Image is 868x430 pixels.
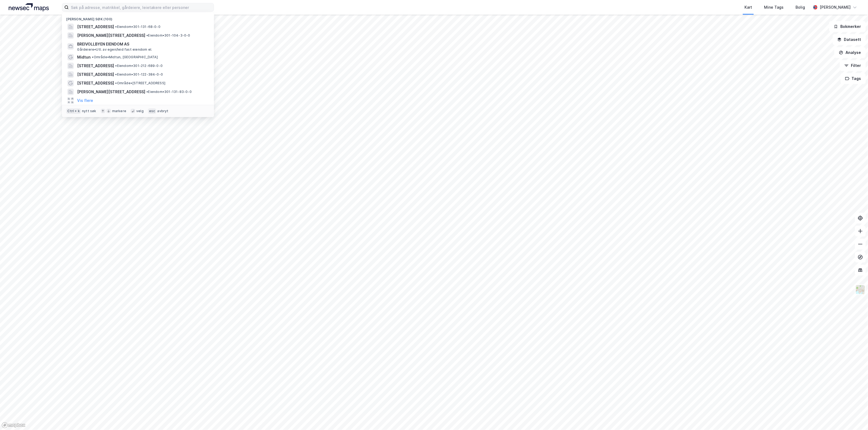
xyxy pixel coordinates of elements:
[9,3,49,11] img: logo.a4113a55bc3d86da70a041830d287a7e.svg
[841,404,868,430] iframe: Chat Widget
[820,4,851,11] div: [PERSON_NAME]
[82,109,96,113] div: nytt søk
[744,4,752,11] div: Kart
[136,109,144,113] div: velg
[115,81,117,85] span: •
[115,72,117,76] span: •
[62,13,214,22] div: [PERSON_NAME] søk (100)
[77,97,93,104] button: Vis flere
[157,109,168,113] div: avbryt
[77,47,152,52] span: Gårdeiere • Utl. av egen/leid fast eiendom el.
[77,41,207,47] span: BREIVOLLBYEN EIENDOM AS
[146,33,190,38] span: Eiendom • 301-104-3-0-0
[115,64,117,68] span: •
[796,4,805,11] div: Bolig
[115,81,165,85] span: Område • [STREET_ADDRESS]
[77,63,114,69] span: [STREET_ADDRESS]
[115,25,117,29] span: •
[146,90,148,94] span: •
[77,71,114,78] span: [STREET_ADDRESS]
[77,54,91,60] span: Midtun
[146,90,192,94] span: Eiendom • 301-131-83-0-0
[77,89,145,95] span: [PERSON_NAME][STREET_ADDRESS]
[148,108,156,114] div: esc
[77,80,114,86] span: [STREET_ADDRESS]
[764,4,784,11] div: Mine Tags
[69,3,214,11] input: Søk på adresse, matrikkel, gårdeiere, leietakere eller personer
[66,108,81,114] div: Ctrl + k
[92,55,93,59] span: •
[146,33,148,37] span: •
[77,32,145,39] span: [PERSON_NAME][STREET_ADDRESS]
[115,25,160,29] span: Eiendom • 301-131-68-0-0
[92,55,158,59] span: Område • Midtun, [GEOGRAPHIC_DATA]
[112,109,126,113] div: markere
[115,64,163,68] span: Eiendom • 301-212-689-0-0
[77,24,114,30] span: [STREET_ADDRESS]
[115,72,163,77] span: Eiendom • 301-122-384-0-0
